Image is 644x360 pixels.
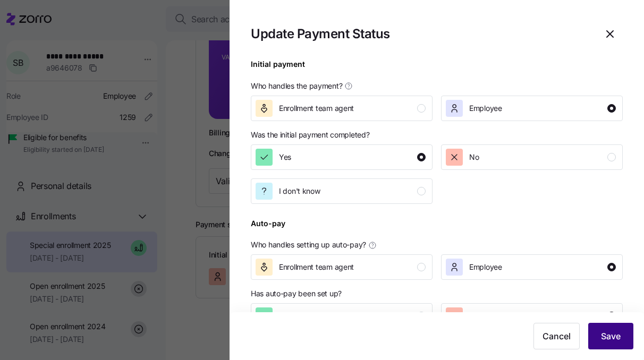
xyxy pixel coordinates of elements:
button: Cancel [533,323,580,349]
span: Yes [279,152,291,162]
span: No [469,311,479,321]
div: Initial payment [251,58,305,79]
span: Who handles the payment? [251,81,342,91]
span: Enrollment team agent [279,262,354,272]
span: Employee [469,262,502,272]
div: Auto-pay [251,218,285,238]
button: Save [588,323,633,349]
span: Cancel [543,330,571,342]
span: Yes [279,311,291,321]
span: Enrollment team agent [279,103,354,114]
h1: Update Payment Status [251,25,390,42]
span: Has auto-pay been set up? [251,288,342,299]
span: Save [601,330,621,342]
span: Was the initial payment completed? [251,130,369,140]
span: Employee [469,103,502,114]
span: Who handles setting up auto-pay? [251,239,366,250]
span: I don't know [279,186,320,196]
span: No [469,152,479,162]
